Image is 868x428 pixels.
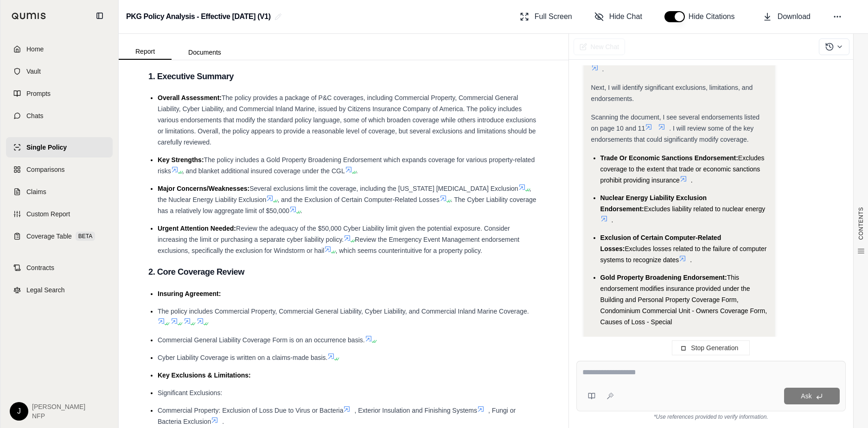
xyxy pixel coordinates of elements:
[158,354,327,361] span: Cyber Liability Coverage is written on a claims-made basis.
[691,176,693,184] span: .
[784,388,840,404] button: Ask
[591,7,646,26] button: Hide Chat
[12,13,46,19] img: Qumis Logo
[76,232,95,241] span: BETA
[6,61,113,82] a: Vault
[857,207,865,240] span: CONTENTS
[591,125,754,143] span: . I will review some of the key endorsements that could significantly modify coverage.
[158,196,536,214] span: . The Cyber Liability coverage has a relatively low aggregate limit of $50,000
[158,156,535,175] span: The policy includes a Gold Property Broadening Endorsement which expands coverage for various pro...
[591,113,759,132] span: Scanning the document, I see several endorsements listed on page 10 and 11
[158,185,249,192] span: Major Concerns/Weaknesses:
[26,187,46,196] span: Claims
[26,111,44,120] span: Chats
[26,232,72,241] span: Coverage Table
[148,264,539,280] h3: 2. Core Coverage Review
[600,274,727,281] span: Gold Property Broadening Endorsement:
[300,207,302,214] span: .
[126,8,271,25] h2: PKG Policy Analysis - Effective [DATE] (V1)
[602,65,604,73] span: .
[32,411,85,421] span: NFP
[6,226,113,246] a: Coverage TableBETA
[778,11,811,22] span: Download
[759,7,814,26] button: Download
[600,234,721,252] span: Exclusion of Certain Computer-Related Losses:
[591,84,753,102] span: Next, I will identify significant exclusions, limitations, and endorsements.
[158,225,510,243] span: Review the adequacy of the $50,000 Cyber Liability limit given the potential exposure. Consider i...
[691,344,738,352] span: Stop Generation
[26,285,65,295] span: Legal Search
[26,44,44,54] span: Home
[277,196,439,203] span: , and the Exclusion of Certain Computer-Related Losses
[119,44,172,60] button: Report
[26,263,54,272] span: Contracts
[644,205,765,213] span: Excludes liability related to nuclear energy
[6,39,113,59] a: Home
[172,45,238,60] button: Documents
[535,11,572,22] span: Full Screen
[6,258,113,278] a: Contracts
[158,308,529,315] span: The policy includes Commercial Property, Commercial General Liability, Cyber Liability, and Comme...
[609,11,642,22] span: Hide Chat
[158,371,251,379] span: Key Exclusions & Limitations:
[92,8,107,23] button: Collapse sidebar
[158,225,236,232] span: Urgent Attention Needed:
[32,402,85,411] span: [PERSON_NAME]
[576,411,846,421] div: *Use references provided to verify information.
[158,94,222,101] span: Overall Assessment:
[158,336,365,344] span: Commercial General Liability Coverage Form is on an occurrence basis.
[600,245,767,264] span: Excludes losses related to the failure of computer systems to recognize dates
[158,389,222,397] span: Significant Exclusions:
[672,340,750,355] button: Stop Generation
[182,167,345,175] span: , and blanket additional insured coverage under the CGL
[354,407,477,414] span: , Exterior Insulation and Finishing Systems
[6,83,113,104] a: Prompts
[600,154,765,184] span: Excludes coverage to the extent that trade or economic sanctions prohibit providing insurance
[26,209,70,219] span: Custom Report
[222,418,224,425] span: .
[158,407,516,425] span: , Fungi or Bacteria Exclusion
[6,182,113,202] a: Claims
[6,280,113,300] a: Legal Search
[690,256,692,264] span: .
[158,156,204,164] span: Key Strengths:
[6,204,113,224] a: Custom Report
[10,402,28,421] div: J
[356,167,358,175] span: .
[26,143,67,152] span: Single Policy
[26,89,51,98] span: Prompts
[26,67,41,76] span: Vault
[158,94,536,146] span: The policy provides a package of P&C coverages, including Commercial Property, Commercial General...
[6,159,113,180] a: Comparisons
[600,274,767,326] span: This endorsement modifies insurance provided under the Building and Personal Property Coverage Fo...
[612,216,613,224] span: .
[600,194,707,213] span: Nuclear Energy Liability Exclusion Endorsement:
[335,247,482,254] span: , which seems counterintuitive for a property policy.
[801,392,811,400] span: Ask
[600,154,738,162] span: Trade Or Economic Sanctions Endorsement:
[148,68,539,85] h3: 1. Executive Summary
[6,106,113,126] a: Chats
[689,11,740,22] span: Hide Citations
[158,407,343,414] span: Commercial Property: Exclusion of Loss Due to Virus or Bacteria
[6,137,113,157] a: Single Policy
[249,185,518,192] span: Several exclusions limit the coverage, including the [US_STATE] [MEDICAL_DATA] Exclusion
[158,290,221,297] span: Insuring Agreement:
[26,165,64,174] span: Comparisons
[516,7,576,26] button: Full Screen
